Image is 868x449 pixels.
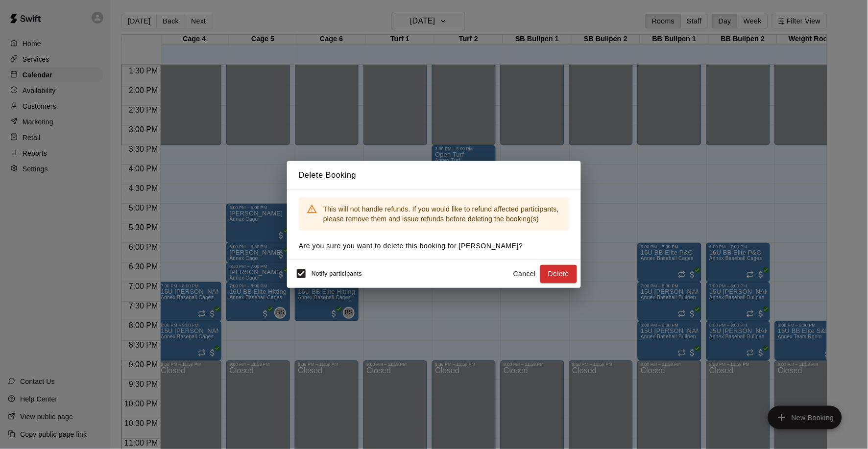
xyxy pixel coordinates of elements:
p: Are you sure you want to delete this booking for [PERSON_NAME] ? [299,241,569,251]
button: Delete [540,265,577,283]
button: Cancel [509,265,540,283]
div: This will not handle refunds. If you would like to refund affected participants, please remove th... [323,200,561,228]
h2: Delete Booking [287,161,581,189]
span: Notify participants [312,271,362,278]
